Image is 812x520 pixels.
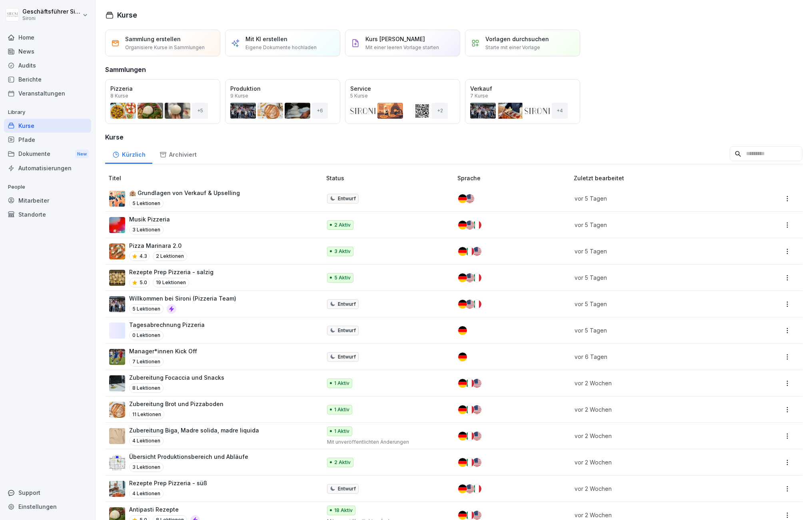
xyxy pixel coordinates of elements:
div: Kürzlich [105,143,152,164]
p: Geschäftsführer Sironi [22,8,81,15]
img: us.svg [473,458,481,467]
img: w9nobtcttnghg4wslidxrrlr.png [109,402,125,418]
p: Willkommen bei Sironi (Pizzeria Team) [129,294,236,303]
img: it.svg [465,511,474,520]
img: yywuv9ckt9ax3nq56adns8w7.png [109,454,125,470]
img: de.svg [458,221,467,229]
p: Mit KI erstellen [245,35,287,43]
a: Automatisierungen [4,161,91,175]
p: vor 2 Wochen [575,379,734,387]
div: Home [4,30,91,44]
img: de.svg [458,458,467,467]
p: vor 2 Wochen [575,405,734,414]
img: us.svg [473,379,481,388]
p: Zuletzt bearbeitet [574,174,744,182]
img: us.svg [465,484,474,493]
p: Rezepte Prep Pizzeria - salzig [129,268,213,276]
img: de.svg [458,511,467,520]
img: gxsr99ubtjittqjfg6pwkycm.png [109,375,125,391]
img: aboj5mbvwazmlnn59ct3ktlv.png [109,481,125,497]
p: Rezepte Prep Pizzeria - süß [129,479,207,487]
p: Verkauf [470,84,575,93]
a: Service5 Kurse+2 [345,79,460,124]
p: Mit unveröffentlichten Änderungen [327,438,445,446]
img: xmkdnyjyz2x3qdpcryl1xaw9.png [109,296,125,312]
div: Dokumente [4,147,91,161]
p: 8 Kurse [110,94,128,98]
p: Entwurf [338,485,356,492]
img: de.svg [458,194,467,203]
img: de.svg [458,247,467,256]
p: Library [4,106,91,119]
img: us.svg [465,300,474,309]
p: Vorlagen durchsuchen [485,35,549,43]
img: us.svg [465,273,474,282]
p: 7 Lektionen [129,357,164,367]
h3: Kurse [105,132,802,142]
p: 🏨 Grundlagen von Verkauf & Upselling [129,189,240,197]
p: Entwurf [338,195,356,202]
p: Sironi [22,16,81,21]
p: vor 5 Tagen [575,194,734,203]
p: 1 Aktiv [334,380,349,387]
p: 9 Kurse [230,94,248,98]
img: a8yn40tlpli2795yia0sxgfc.png [109,191,125,207]
div: + 4 [552,103,568,119]
p: vor 5 Tagen [575,247,734,255]
img: de.svg [458,405,467,414]
img: us.svg [465,221,474,229]
a: Kurse [4,119,91,133]
p: vor 5 Tagen [575,273,734,282]
p: vor 6 Tagen [575,353,734,361]
img: us.svg [473,247,481,256]
a: Einstellungen [4,500,91,514]
p: 3 Aktiv [334,248,351,255]
img: it.svg [465,432,474,440]
a: Verkauf7 Kurse+4 [465,79,580,124]
p: vor 2 Wochen [575,432,734,440]
a: Pfade [4,133,91,147]
a: Veranstaltungen [4,86,91,100]
img: djmyo9e9lvarpqz0q6xij6ca.png [109,349,125,365]
p: 7 Kurse [470,94,488,98]
p: vor 5 Tagen [575,221,734,229]
p: 1 Aktiv [334,406,349,413]
p: Entwurf [338,327,356,334]
h3: Sammlungen [105,65,146,74]
p: vor 5 Tagen [575,300,734,308]
p: 5 Kurse [350,94,368,98]
p: Zubereitung Focaccia und Snacks [129,373,224,382]
p: Starte mit einer Vorlage [485,44,540,51]
p: Pizzeria [110,84,215,93]
a: Pizzeria8 Kurse+5 [105,79,220,124]
a: News [4,44,91,58]
img: it.svg [473,484,481,493]
p: 0 Lektionen [129,331,164,340]
p: Tagesabrechnung Pizzeria [129,321,205,329]
p: Sammlung erstellen [125,35,181,43]
img: it.svg [473,300,481,309]
img: it.svg [473,273,481,282]
p: 5 Lektionen [129,199,164,208]
p: Zubereitung Brot und Pizzaboden [129,400,223,408]
p: 3 Lektionen [129,225,164,235]
a: Audits [4,58,91,72]
p: 2 Aktiv [334,459,351,466]
p: Produktion [230,84,335,93]
a: Berichte [4,72,91,86]
p: vor 2 Wochen [575,484,734,493]
img: yh4wz2vfvintp4rn1kv0mog4.png [109,217,125,233]
p: Service [350,84,455,93]
p: Manager*innen Kick Off [129,347,197,355]
img: de.svg [458,273,467,282]
img: de.svg [458,379,467,388]
p: Antipasti Rezepte [129,505,200,514]
p: 5 Lektionen [129,304,164,314]
a: Archiviert [152,143,203,164]
p: Zubereitung Biga, Madre solida, madre liquida [129,426,259,434]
